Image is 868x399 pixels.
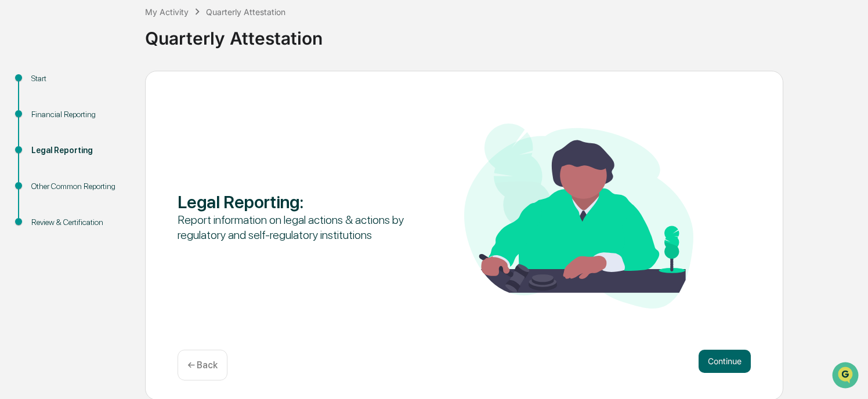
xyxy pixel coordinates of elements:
img: 1746055101610-c473b297-6a78-478c-a979-82029cc54cd1 [12,89,32,110]
span: Attestations [96,146,144,158]
a: Powered byPylon [82,196,140,205]
div: 🔎 [12,169,21,179]
p: ← Back [187,360,218,371]
div: Other Common Reporting [31,180,126,193]
div: 🗄️ [84,147,93,157]
button: Start new chat [197,92,211,106]
p: How can we help? [12,24,211,43]
img: Legal Reporting [464,124,693,309]
div: Legal Reporting : [178,191,407,212]
div: My Activity [145,7,189,17]
div: Start [31,72,126,85]
span: Pylon [115,197,140,205]
div: Quarterly Attestation [206,7,285,17]
button: Continue [699,350,751,373]
div: Legal Reporting [31,144,126,157]
div: 🖐️ [12,147,21,157]
span: Preclearance [23,146,75,158]
a: 🖐️Preclearance [7,142,79,162]
a: 🗄️Attestations [79,142,149,162]
span: Data Lookup [23,168,73,180]
div: Financial Reporting [31,108,126,121]
div: We're available if you need us! [39,100,147,110]
div: Review & Certification [31,216,126,228]
div: Report information on legal actions & actions by regulatory and self-regulatory institutions [178,212,407,242]
iframe: Open customer support [831,361,862,392]
div: Start new chat [39,89,190,100]
div: Quarterly Attestation [145,19,862,49]
a: 🔎Data Lookup [7,164,78,184]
